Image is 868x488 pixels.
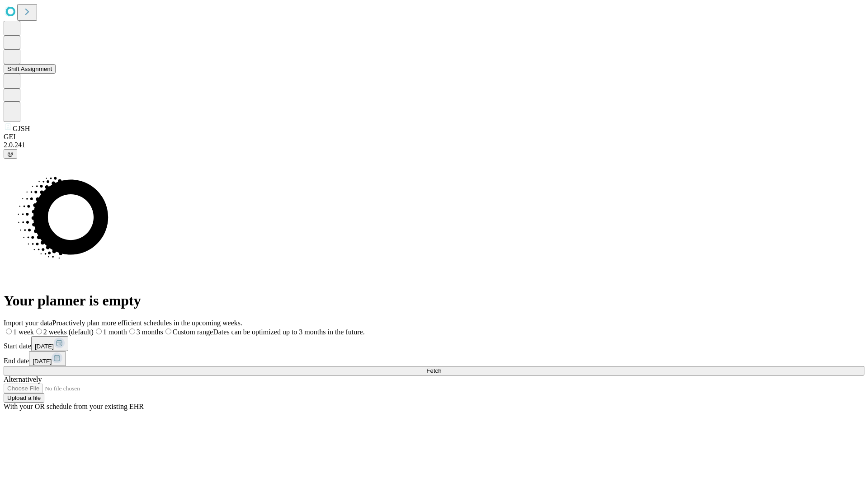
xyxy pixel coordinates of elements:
[31,336,68,351] button: [DATE]
[4,403,144,410] span: With your OR schedule from your existing EHR
[29,351,66,366] button: [DATE]
[4,393,44,403] button: Upload a file
[426,367,441,374] span: Fetch
[7,150,14,157] span: @
[4,292,864,309] h1: Your planner is empty
[6,328,12,334] input: 1 week
[96,328,102,334] input: 1 month
[173,328,213,336] span: Custom range
[4,366,864,375] button: Fetch
[4,336,864,351] div: Start date
[4,149,17,159] button: @
[36,328,42,334] input: 2 weeks (default)
[43,328,94,336] span: 2 weeks (default)
[4,133,864,141] div: GEI
[4,64,56,74] button: Shift Assignment
[35,343,54,350] span: [DATE]
[4,351,864,366] div: End date
[213,328,364,336] span: Dates can be optimized up to 3 months in the future.
[13,125,30,132] span: GJSH
[137,328,163,336] span: 3 months
[4,375,42,383] span: Alternatively
[52,319,242,327] span: Proactively plan more efficient schedules in the upcoming weeks.
[129,328,135,334] input: 3 months
[4,141,864,149] div: 2.0.241
[165,328,171,334] input: Custom rangeDates can be optimized up to 3 months in the future.
[103,328,127,336] span: 1 month
[13,328,34,336] span: 1 week
[33,358,52,365] span: [DATE]
[4,319,52,327] span: Import your data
